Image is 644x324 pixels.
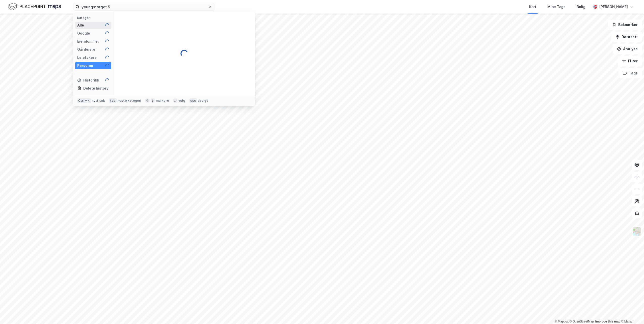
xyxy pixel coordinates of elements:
[619,300,644,324] iframe: Chat Widget
[118,99,141,103] div: neste kategori
[570,320,594,323] a: OpenStreetMap
[599,4,628,10] div: [PERSON_NAME]
[595,320,620,323] a: Improve this map
[79,3,208,11] input: Søk på adresse, matrikkel, gårdeiere, leietakere eller personer
[618,56,642,66] button: Filter
[77,98,91,103] div: Ctrl + k
[77,38,99,44] div: Eiendommer
[105,23,109,27] img: spinner.a6d8c91a73a9ac5275cf975e30b51cfb.svg
[105,78,109,82] img: spinner.a6d8c91a73a9ac5275cf975e30b51cfb.svg
[619,68,642,78] button: Tags
[198,99,208,103] div: avbryt
[611,32,642,42] button: Datasett
[77,16,111,20] div: Kategori
[178,99,185,103] div: velg
[608,20,642,30] button: Bokmerker
[77,77,99,83] div: Historikk
[105,39,109,43] img: spinner.a6d8c91a73a9ac5275cf975e30b51cfb.svg
[180,49,188,58] img: spinner.a6d8c91a73a9ac5275cf975e30b51cfb.svg
[105,47,109,51] img: spinner.a6d8c91a73a9ac5275cf975e30b51cfb.svg
[77,22,84,28] div: Alle
[77,63,94,69] div: Personer
[547,4,566,10] div: Mine Tags
[105,31,109,35] img: spinner.a6d8c91a73a9ac5275cf975e30b51cfb.svg
[555,320,569,323] a: Mapbox
[109,98,117,103] div: tab
[613,44,642,54] button: Analyse
[8,2,61,11] img: logo.f888ab2527a4732fd821a326f86c7f29.svg
[632,227,642,236] img: Z
[77,46,95,52] div: Gårdeiere
[619,300,644,324] div: Kontrollprogram for chat
[529,4,536,10] div: Kart
[105,64,109,68] img: spinner.a6d8c91a73a9ac5275cf975e30b51cfb.svg
[577,4,585,10] div: Bolig
[156,99,169,103] div: markere
[92,99,105,103] div: nytt søk
[105,56,109,60] img: spinner.a6d8c91a73a9ac5275cf975e30b51cfb.svg
[77,30,90,36] div: Google
[83,85,109,91] div: Delete history
[77,55,97,61] div: Leietakere
[189,98,197,103] div: esc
